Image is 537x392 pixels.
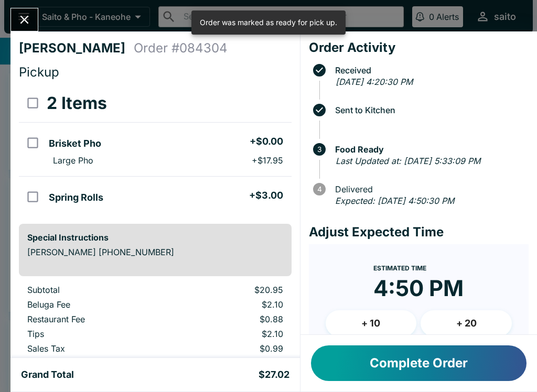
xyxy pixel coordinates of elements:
[330,145,529,154] span: Food Ready
[49,137,101,150] h5: Brisket Pho
[311,345,527,381] button: Complete Order
[309,224,529,240] h4: Adjust Expected Time
[249,189,283,202] h5: + $3.00
[373,264,426,272] span: Estimated Time
[27,299,163,310] p: Beluga Fee
[309,40,529,56] h4: Order Activity
[49,191,103,204] h5: Spring Rolls
[19,84,292,215] table: orders table
[27,285,163,295] p: Subtotal
[27,314,163,324] p: Restaurant Fee
[326,310,417,336] button: + 10
[53,155,93,166] p: Large Pho
[27,232,283,243] h6: Special Instructions
[259,368,289,381] h5: $27.02
[19,285,292,358] table: orders table
[250,135,283,148] h5: + $0.00
[27,329,163,339] p: Tips
[180,299,283,310] p: $2.10
[330,105,529,115] span: Sent to Kitchen
[27,247,283,257] p: [PERSON_NAME] [PHONE_NUMBER]
[180,285,283,295] p: $20.95
[330,184,529,194] span: Delivered
[336,156,480,166] em: Last Updated at: [DATE] 5:33:09 PM
[317,185,321,193] text: 4
[19,40,134,56] h4: [PERSON_NAME]
[21,368,74,381] h5: Grand Total
[336,77,413,87] em: [DATE] 4:20:30 PM
[134,40,228,56] h4: Order # 084304
[421,310,512,336] button: + 20
[19,64,59,80] span: Pickup
[180,314,283,324] p: $0.88
[330,66,529,75] span: Received
[180,343,283,354] p: $0.99
[373,275,464,302] time: 4:50 PM
[335,195,454,206] em: Expected: [DATE] 4:50:30 PM
[11,8,38,31] button: Close
[27,343,163,354] p: Sales Tax
[317,145,321,154] text: 3
[200,14,337,31] div: Order was marked as ready for pick up.
[47,93,107,114] h3: 2 Items
[252,155,283,166] p: + $17.95
[180,329,283,339] p: $2.10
